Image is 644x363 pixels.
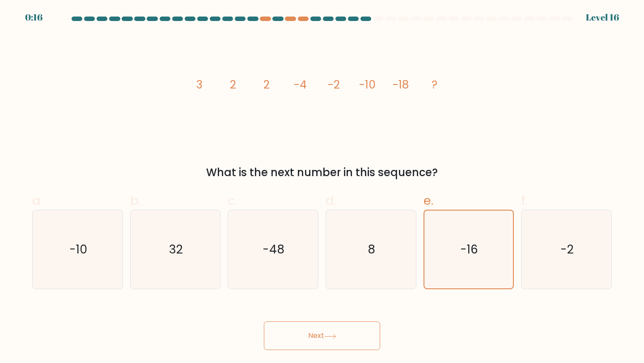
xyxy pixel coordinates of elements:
tspan: 3 [196,77,203,93]
span: a. [32,192,43,209]
div: 0:16 [25,11,42,24]
span: b. [130,192,141,209]
text: 8 [368,241,376,257]
tspan: 2 [230,77,236,93]
tspan: ? [432,77,437,93]
button: Next [264,321,380,350]
span: d. [326,192,336,209]
text: 32 [169,241,183,257]
text: -2 [560,241,574,257]
text: -10 [69,241,87,257]
tspan: -10 [359,77,376,93]
tspan: 2 [263,77,270,93]
text: -16 [461,241,478,257]
tspan: -4 [294,77,307,93]
tspan: -18 [393,77,409,93]
div: Level 16 [586,11,619,24]
span: f. [521,192,527,209]
tspan: -2 [328,77,340,93]
text: -48 [263,241,285,257]
div: What is the next number in this sequence? [38,165,606,181]
span: e. [424,192,433,209]
span: c. [228,192,237,209]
